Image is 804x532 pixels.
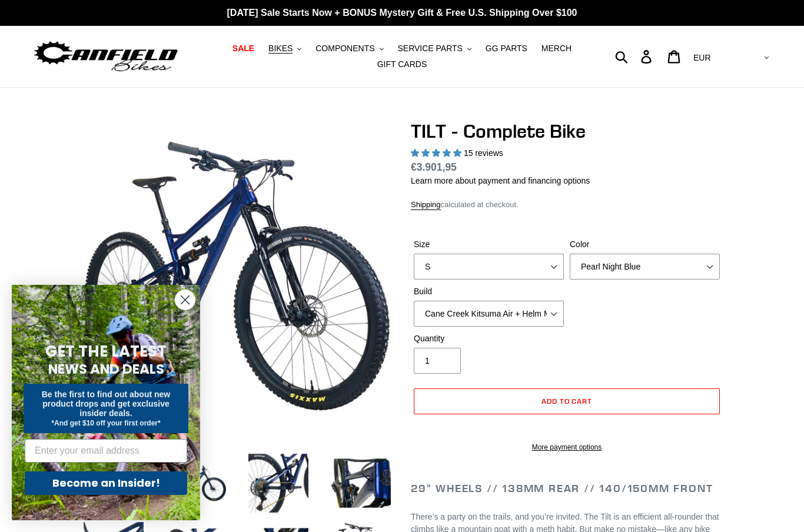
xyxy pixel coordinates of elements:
span: €3.901,95 [411,161,457,173]
a: Shipping [411,200,441,210]
button: COMPONENTS [310,41,389,56]
label: Quantity [414,332,564,345]
span: SALE [232,44,254,54]
span: GIFT CARDS [377,59,427,69]
img: Load image into Gallery viewer, TILT - Complete Bike [328,451,393,516]
a: GIFT CARDS [371,56,433,72]
a: MERCH [536,41,577,56]
img: Canfield Bikes [32,38,180,75]
span: COMPONENTS [315,44,374,54]
span: Be the first to find out about new product drops and get exclusive insider deals. [42,390,171,418]
span: NEWS AND DEALS [48,360,164,378]
span: BIKES [268,44,293,54]
label: Color [570,238,720,251]
span: Add to cart [541,397,593,405]
span: MERCH [541,44,572,54]
img: Load image into Gallery viewer, TILT - Complete Bike [246,451,311,516]
input: Enter your email address [25,439,187,463]
button: SERVICE PARTS [391,41,477,56]
span: 5.00 stars [411,148,464,158]
button: Become an Insider! [25,471,187,495]
h2: 29" Wheels // 138mm Rear // 140/150mm Front [411,482,723,495]
a: Learn more about payment and financing options [411,176,590,185]
a: More payment options [414,442,720,453]
span: GG PARTS [486,44,527,54]
label: Build [414,285,564,298]
label: Size [414,238,564,251]
a: GG PARTS [480,41,533,56]
button: BIKES [263,41,307,56]
h1: TILT - Complete Bike [411,120,723,142]
button: Close dialog [175,290,195,310]
span: *And get $10 off your first order* [51,419,160,427]
span: SERVICE PARTS [397,44,462,54]
a: SALE [227,41,260,56]
button: Add to cart [414,388,720,414]
span: GET THE LATEST [45,341,167,362]
div: calculated at checkout. [411,199,723,211]
span: 15 reviews [464,148,503,158]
